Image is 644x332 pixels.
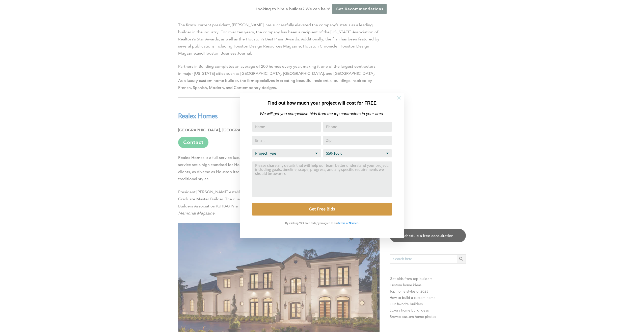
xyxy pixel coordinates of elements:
textarea: Comment or Message [252,161,392,197]
select: Budget Range [323,149,392,157]
strong: Terms of Service [338,222,358,225]
strong: By clicking 'Get Free Bids,' you agree to our [285,222,338,225]
button: Get Free Bids [252,203,392,216]
input: Phone [323,122,392,132]
a: Terms of Service [338,221,358,225]
strong: Find out how much your project will cost for FREE [267,101,377,106]
input: Name [252,122,321,132]
button: Close [390,89,408,107]
iframe: Drift Widget Chat Controller [547,296,638,326]
input: Email Address [252,136,321,145]
select: Project Type [252,149,321,157]
input: Zip [323,136,392,145]
strong: . [358,222,359,225]
em: We will get you competitive bids from the top contractors in your area. [260,112,384,116]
